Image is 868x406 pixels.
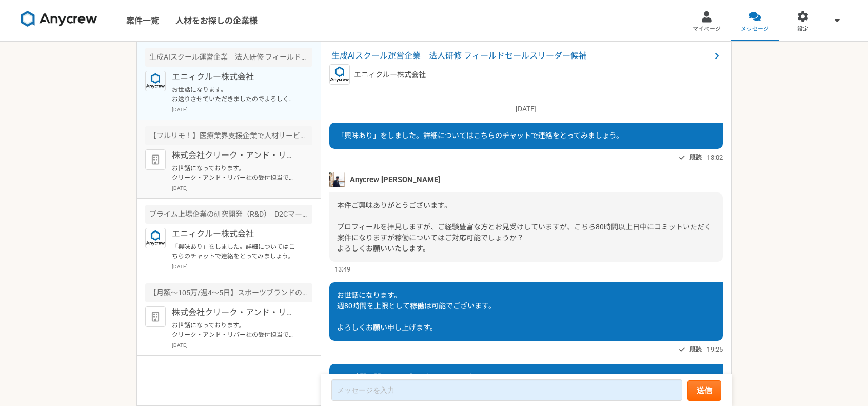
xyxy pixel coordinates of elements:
img: logo_text_blue_01.png [329,64,350,85]
span: マイページ [693,25,721,33]
span: Anycrew [PERSON_NAME] [350,174,440,185]
div: 【月額～105万/週4～5日】スポーツブランドのECマーケティングマネージャー！ [145,283,312,302]
img: default_org_logo-42cde973f59100197ec2c8e796e4974ac8490bb5b08a0eb061ff975e4574aa76.png [145,149,166,170]
span: 13:49 [334,264,350,274]
img: default_org_logo-42cde973f59100197ec2c8e796e4974ac8490bb5b08a0eb061ff975e4574aa76.png [145,306,166,327]
p: エニィクルー株式会社 [172,228,299,240]
span: 13:02 [707,152,723,162]
span: 本件ご興味ありがとうございます。 プロフィールを拝見しますが、ご経験豊富な方とお見受けしていますが、こちら80時間以上日中にコミットいただく案件になりますが稼働についてはご対応可能でしょうか？ ... [337,201,712,253]
span: 19:25 [707,344,723,354]
div: 生成AIスクール運営企業 法人研修 フィールドセールスリーダー候補 [145,48,312,67]
p: 「興味あり」をしました。詳細についてはこちらのチャットで連絡をとってみましょう。 [172,242,299,261]
p: [DATE] [172,341,312,349]
img: tomoya_yamashita.jpeg [329,172,345,187]
p: 株式会社クリーク・アンド・リバー社 [172,149,299,162]
img: logo_text_blue_01.png [145,228,166,248]
p: エニィクルー株式会社 [172,71,299,83]
span: 設定 [797,25,808,33]
span: お世話になります。 週80時間を上限として稼働は可能でございます。 よろしくお願い申し上げます。 [337,291,496,332]
span: 「興味あり」をしました。詳細についてはこちらのチャットで連絡をとってみましょう。 [337,131,623,140]
p: [DATE] [172,106,312,113]
div: 【フルリモ！】医療業界支援企業で人材サービス事業の新規事業企画・開発！ [145,126,312,145]
p: [DATE] [172,184,312,192]
span: 既読 [689,151,702,164]
p: お世話になっております。 クリーク・アンド・リバー社の受付担当です。 この度は弊社案件にご興味頂き誠にありがとうございます。 お仕事のご依頼を検討するうえで詳細を確認させていただきたく、下記お送... [172,321,299,339]
div: プライム上場企業の研究開発（R&D） D2Cマーケティング施策の実行・改善 [145,205,312,224]
button: 送信 [687,380,721,401]
span: 既読 [689,343,702,356]
p: 株式会社クリーク・アンド・リバー社 [172,306,299,319]
p: [DATE] [329,104,723,114]
p: エニィクルー株式会社 [354,69,426,80]
img: logo_text_blue_01.png [145,71,166,91]
p: お世話になります。 お送りさせていただきましたのでよろしくお願い申し上げます。 [172,85,299,104]
span: 月80時間の誤りです。訂正させていただきます。 [337,373,495,381]
span: メッセージ [741,25,769,33]
p: お世話になっております。 クリーク・アンド・リバー社の受付担当です。 この度は弊社案件にご応募頂き誠にありがとうございます。 ご応募内容をもとに検討をさせて頂きましたが、 誠に残念ではございます... [172,164,299,182]
span: 生成AIスクール運営企業 法人研修 フィールドセールスリーダー候補 [331,50,711,62]
img: 8DqYSo04kwAAAAASUVORK5CYII= [21,11,97,27]
p: [DATE] [172,263,312,270]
